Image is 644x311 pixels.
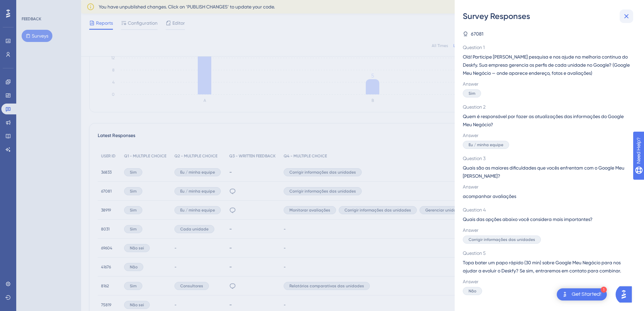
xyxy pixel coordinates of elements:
span: Corrigir informações das unidades [469,237,535,242]
span: Question 5 [463,249,630,257]
span: Quais são as maiores dificuldades que vocês enfrentam com o Google Meu [PERSON_NAME]? [463,164,630,180]
span: Sim [469,91,475,96]
span: Quem é responsável por fazer as atualizações das informações do Google Meu Negócio? [463,112,630,129]
span: Não [469,288,476,294]
span: Olá! Participe [PERSON_NAME] pesquisa e nos ajude na melhoria contínua do Deskfy. Sua empresa ger... [463,53,630,77]
span: Eu / minha equipe [469,142,503,148]
span: Question 2 [463,103,630,111]
span: Answer [463,183,630,191]
span: Answer [463,277,630,286]
span: Question 4 [463,206,630,214]
span: Need Help? [16,2,42,10]
span: Question 3 [463,154,630,162]
span: Answer [463,131,630,139]
img: launcher-image-alternative-text [561,290,569,298]
span: Answer [463,226,630,234]
span: Topa bater um papo rápido (30 min) sobre Google Meu Negócio para nos ajudar a evoluir o Deskfy? S... [463,259,630,275]
div: Survey Responses [463,11,636,22]
div: Open Get Started! checklist, remaining modules: 1 [557,288,607,301]
iframe: UserGuiding AI Assistant Launcher [616,284,636,305]
div: Get Started! [572,291,601,298]
div: 1 [601,287,607,293]
span: Question 1 [463,43,630,51]
span: Answer [463,80,630,88]
span: 67081 [471,30,483,38]
span: Quais das opções abaixo você considera mais importantes? [463,215,630,223]
span: acompanhar avaliações [463,192,516,200]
